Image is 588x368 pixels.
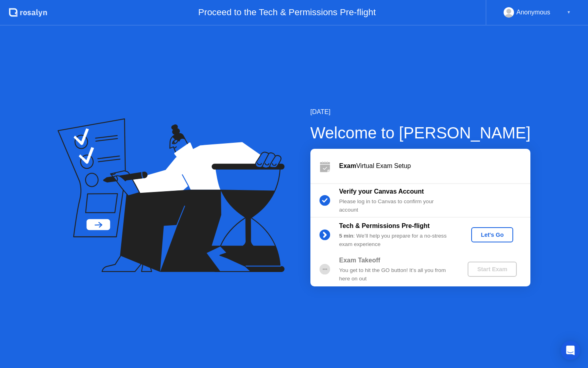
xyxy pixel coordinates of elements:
div: Welcome to [PERSON_NAME] [310,121,531,145]
div: ▼ [567,7,571,18]
div: Let's Go [474,232,510,238]
div: Open Intercom Messenger [561,341,580,360]
div: [DATE] [310,107,531,117]
button: Start Exam [468,262,517,277]
div: Please log in to Canvas to confirm your account [339,198,454,214]
div: : We’ll help you prepare for a no-stress exam experience [339,232,454,248]
b: Verify your Canvas Account [339,188,424,195]
b: Exam [339,162,356,169]
b: Tech & Permissions Pre-flight [339,222,430,229]
div: Start Exam [471,266,514,272]
div: Anonymous [516,7,550,18]
div: Virtual Exam Setup [339,161,530,171]
div: You get to hit the GO button! It’s all you from here on out [339,266,454,283]
b: Exam Takeoff [339,257,380,264]
b: 5 min [339,233,354,239]
button: Let's Go [471,227,513,242]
